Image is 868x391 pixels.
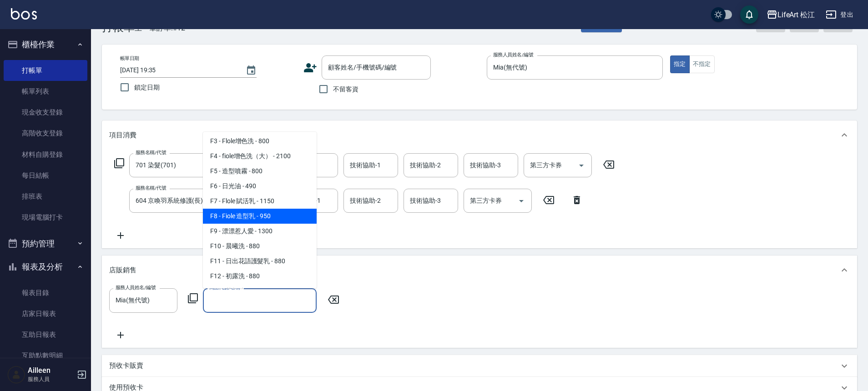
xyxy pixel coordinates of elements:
[28,375,74,383] p: 服務人員
[203,194,317,209] span: F7 - Flole 賦活乳 - 1150
[493,51,533,58] label: 服務人員姓名/編號
[822,6,857,23] button: 登出
[11,8,37,20] img: Logo
[4,207,87,228] a: 現場電腦打卡
[120,55,139,62] label: 帳單日期
[574,158,589,173] button: Open
[740,5,758,24] button: save
[136,149,166,156] label: 服務名稱/代號
[109,130,136,140] p: 項目消費
[4,60,87,81] a: 打帳單
[4,324,87,345] a: 互助日報表
[136,185,166,191] label: 服務名稱/代號
[203,164,317,179] span: F5 - 造型噴霧 - 800
[102,355,857,377] div: 預收卡販賣
[240,60,262,81] button: Choose date, selected date is 2025-09-20
[203,149,317,164] span: F4 - fiole增色洗（大） - 2100
[777,9,815,20] div: LifeArt 松江
[4,102,87,123] a: 現金收支登錄
[203,254,317,269] span: F11 - 日出花語護髮乳 - 880
[4,123,87,144] a: 高階收支登錄
[203,224,317,239] span: F9 - 漂漂惹人愛 - 1300
[4,255,87,279] button: 報表及分析
[203,209,317,224] span: F8 - Fiole 造型乳 - 950
[102,256,857,285] div: 店販銷售
[28,366,74,375] h5: Ailleen
[203,179,317,194] span: F6 - 日光油 - 490
[102,120,857,150] div: 項目消費
[116,284,156,291] label: 服務人員姓名/編號
[203,284,317,299] span: F13 - 花朝洗 - 880
[109,266,136,275] p: 店販銷售
[203,269,317,284] span: F12 - 初露洗 - 880
[514,194,529,208] button: Open
[4,345,87,366] a: 互助點數明細
[4,186,87,207] a: 排班表
[4,165,87,186] a: 每日結帳
[120,63,237,78] input: YYYY/MM/DD hh:mm
[763,5,819,24] button: LifeArt 松江
[333,85,358,94] span: 不留客資
[134,83,160,92] span: 鎖定日期
[4,81,87,102] a: 帳單列表
[4,232,87,256] button: 預約管理
[203,134,317,149] span: F3 - Flole增色洗 - 800
[4,33,87,56] button: 櫃檯作業
[4,144,87,165] a: 材料自購登錄
[109,361,143,371] p: 預收卡販賣
[670,55,690,73] button: 指定
[4,282,87,303] a: 報表目錄
[203,239,317,254] span: F10 - 晨曦洗 - 880
[689,55,715,73] button: 不指定
[4,303,87,324] a: 店家日報表
[7,366,25,384] img: Person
